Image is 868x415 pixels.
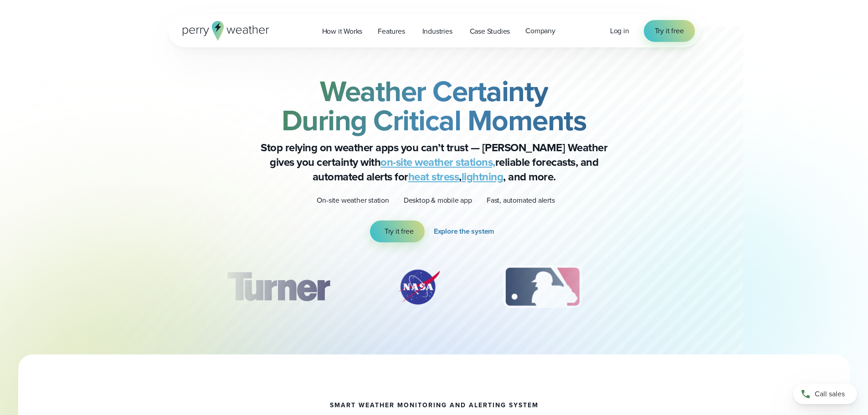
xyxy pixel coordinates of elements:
div: 2 of 12 [387,264,451,310]
strong: Weather Certainty During Critical Moments [282,70,587,142]
a: Call sales [793,384,857,404]
div: slideshow [214,264,655,314]
a: lightning [462,169,503,185]
p: Stop relying on weather apps you can’t trust — [PERSON_NAME] Weather gives you certainty with rel... [252,140,616,184]
p: On-site weather station [317,195,389,206]
p: Desktop & mobile app [404,195,472,206]
img: MLB.svg [494,264,591,310]
a: Case Studies [462,22,518,41]
span: How it Works [322,26,363,37]
a: on-site weather stations, [380,154,495,170]
span: Try it free [385,226,414,237]
p: Fast, automated alerts [487,195,555,206]
a: heat stress [408,169,459,185]
a: Log in [610,26,629,36]
img: NASA.svg [387,264,451,310]
span: Call sales [815,389,845,400]
div: 4 of 12 [634,264,707,310]
span: Log in [610,26,629,36]
a: Try it free [370,220,425,242]
h1: smart weather monitoring and alerting system [330,402,539,409]
span: Case Studies [470,26,510,37]
div: 1 of 12 [213,264,343,310]
span: Industries [422,26,452,37]
img: Turner-Construction_1.svg [213,264,343,310]
img: PGA.svg [634,264,707,310]
span: Try it free [655,26,684,36]
a: Try it free [644,20,695,42]
a: How it Works [314,22,370,41]
span: Explore the system [434,226,494,237]
a: Explore the system [434,220,498,242]
span: Features [378,26,405,37]
div: 3 of 12 [494,264,591,310]
span: Company [525,26,555,36]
